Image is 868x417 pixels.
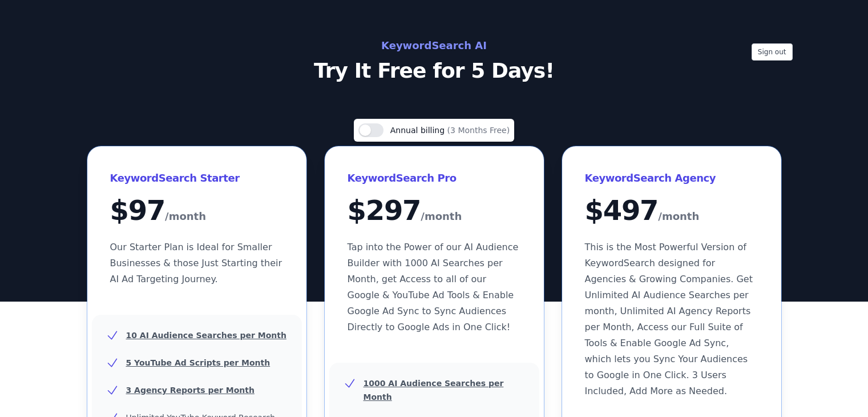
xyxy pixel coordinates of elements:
p: Try It Free for 5 Days! [179,59,690,82]
h3: KeywordSearch Pro [348,169,521,187]
div: $ 497 [585,197,758,226]
span: Annual billing [390,126,447,135]
u: 1000 AI Audience Searches per Month [364,379,504,402]
span: /month [421,207,462,226]
span: Tap into the Power of our AI Audience Builder with 1000 AI Searches per Month, get Access to all ... [348,242,519,332]
u: 10 AI Audience Searches per Month [126,331,286,340]
span: Our Starter Plan is Ideal for Smaller Businesses & those Just Starting their AI Ad Targeting Jour... [110,242,282,284]
div: $ 97 [110,197,284,226]
span: /month [658,207,699,226]
div: $ 297 [348,197,521,226]
button: Sign out [752,43,793,61]
h3: KeywordSearch Starter [110,169,284,187]
span: This is the Most Powerful Version of KeywordSearch designed for Agencies & Growing Companies. Get... [585,242,753,396]
span: (3 Months Free) [447,126,510,135]
span: /month [165,207,206,226]
u: 5 YouTube Ad Scripts per Month [126,358,271,367]
h2: KeywordSearch AI [179,37,690,55]
u: 3 Agency Reports per Month [126,386,255,395]
h3: KeywordSearch Agency [585,169,758,187]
